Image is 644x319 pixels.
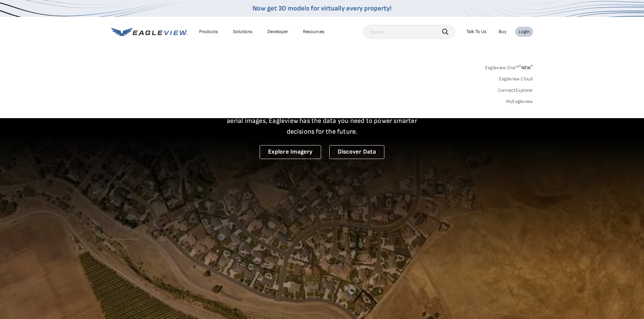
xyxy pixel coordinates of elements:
[199,29,218,35] div: Products
[506,99,533,105] a: MyEagleview
[498,87,533,94] a: ConnectExplorer
[303,29,325,35] div: Resources
[267,29,288,35] a: Developer
[485,63,533,71] a: Eagleview One™*NEW*
[329,145,384,159] a: Discover Data
[219,105,426,137] p: A new era starts here. Built on more than 3.5 billion high-resolution aerial images, Eagleview ha...
[260,145,321,159] a: Explore Imagery
[253,4,391,12] a: Now get 3D models for virtually every property!
[499,29,506,35] a: Buy
[499,76,533,82] a: Eagleview Cloud
[233,29,253,35] div: Solutions
[519,29,530,35] div: Login
[467,29,486,35] div: Talk To Us
[363,25,455,38] input: Search
[519,65,533,71] span: NEW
